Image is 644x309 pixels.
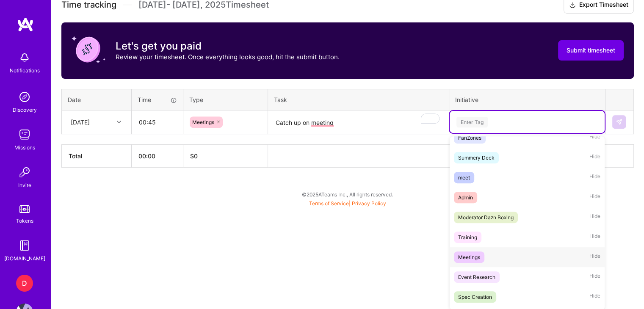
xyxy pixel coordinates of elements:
[458,213,514,222] div: Moderator Dazn Boxing
[16,216,33,225] div: Tokens
[116,40,340,52] h3: Let's get you paid
[567,46,615,55] span: Submit timesheet
[14,275,35,292] a: D
[589,212,600,223] span: Hide
[458,292,492,301] div: Spec Creation
[117,120,121,124] i: icon Chevron
[192,119,214,125] span: Meetings
[19,205,30,213] img: tokens
[589,232,600,243] span: Hide
[589,172,600,183] span: Hide
[51,184,644,205] div: © 2025 ATeams Inc., All rights reserved.
[458,233,477,242] div: Training
[16,88,33,105] img: discovery
[455,95,599,104] div: Initiative
[589,251,600,263] span: Hide
[458,153,495,162] div: Summery Deck
[132,144,183,167] th: 00:00
[456,116,488,129] div: Enter Tag
[458,193,473,202] div: Admin
[190,152,198,160] span: $ 0
[18,181,31,190] div: Invite
[16,126,33,143] img: teamwork
[72,33,105,66] img: coin
[10,66,40,75] div: Notifications
[4,254,45,263] div: [DOMAIN_NAME]
[569,1,576,10] i: icon Download
[13,105,37,114] div: Discovery
[309,200,386,207] span: |
[589,132,600,143] span: Hide
[269,111,448,134] textarea: To enrich screen reader interactions, please activate Accessibility in Grammarly extension settings
[62,89,132,110] th: Date
[589,192,600,203] span: Hide
[589,271,600,283] span: Hide
[17,17,34,32] img: logo
[16,49,33,66] img: bell
[138,95,177,104] div: Time
[458,273,495,281] div: Event Research
[616,119,622,125] img: Submit
[458,253,480,262] div: Meetings
[458,173,470,182] div: meet
[132,111,182,133] input: HH:MM
[458,133,481,142] div: FanZones
[62,144,132,167] th: Total
[352,200,386,207] a: Privacy Policy
[16,237,33,254] img: guide book
[116,52,340,61] p: Review your timesheet. Once everything looks good, hit the submit button.
[16,275,33,292] div: D
[183,89,268,110] th: Type
[309,200,349,207] a: Terms of Service
[268,89,449,110] th: Task
[16,164,33,181] img: Invite
[14,143,35,152] div: Missions
[589,152,600,163] span: Hide
[71,118,90,127] div: [DATE]
[589,291,600,303] span: Hide
[558,40,624,61] button: Submit timesheet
